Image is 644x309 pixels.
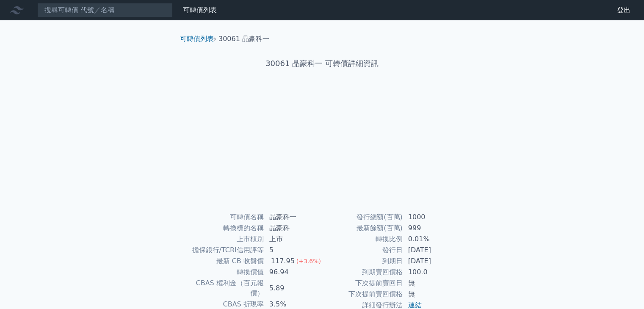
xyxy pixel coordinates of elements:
[322,223,403,234] td: 最新餘額(百萬)
[322,212,403,223] td: 發行總額(百萬)
[183,212,264,223] td: 可轉債名稱
[264,212,322,223] td: 晶豪科一
[183,6,217,14] a: 可轉債列表
[322,256,403,267] td: 到期日
[183,278,264,299] td: CBAS 權利金（百元報價）
[322,278,403,289] td: 下次提前賣回日
[322,289,403,300] td: 下次提前賣回價格
[322,267,403,278] td: 到期賣回價格
[180,34,216,44] li: ›
[264,267,322,278] td: 96.94
[183,223,264,234] td: 轉換標的名稱
[173,58,471,69] h1: 30061 晶豪科一 可轉債詳細資訊
[183,267,264,278] td: 轉換價值
[403,256,461,267] td: [DATE]
[296,258,321,265] span: (+3.6%)
[37,3,173,17] input: 搜尋可轉債 代號／名稱
[264,245,322,256] td: 5
[183,245,264,256] td: 擔保銀行/TCRI信用評等
[264,278,322,299] td: 5.89
[218,34,269,44] li: 30061 晶豪科一
[403,245,461,256] td: [DATE]
[408,301,422,309] a: 連結
[403,289,461,300] td: 無
[180,35,214,43] a: 可轉債列表
[322,245,403,256] td: 發行日
[403,267,461,278] td: 100.0
[264,234,322,245] td: 上市
[183,234,264,245] td: 上市櫃別
[403,223,461,234] td: 999
[183,256,264,267] td: 最新 CB 收盤價
[403,234,461,245] td: 0.01%
[403,278,461,289] td: 無
[264,223,322,234] td: 晶豪科
[269,256,296,266] div: 117.95
[403,212,461,223] td: 1000
[610,3,637,17] a: 登出
[322,234,403,245] td: 轉換比例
